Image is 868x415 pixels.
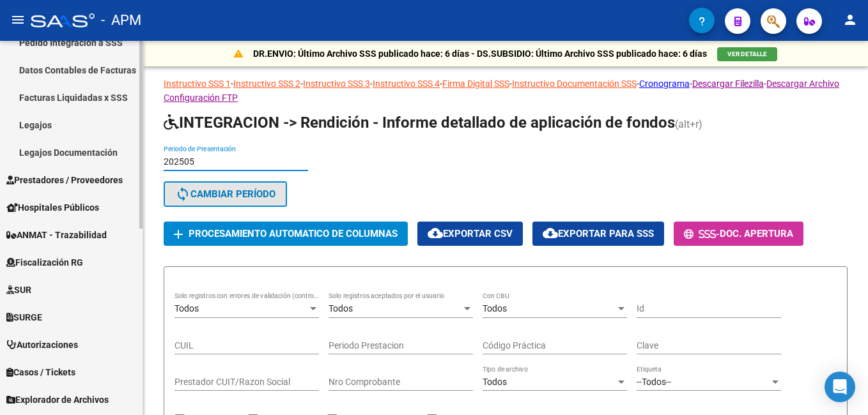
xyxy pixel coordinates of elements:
[674,222,803,245] button: -Doc. Apertura
[637,377,671,387] span: --Todos--
[164,79,231,89] a: Instructivo SSS 1
[6,283,31,297] span: SUR
[543,225,558,241] mat-icon: cloud_download
[727,50,767,57] span: VER DETALLE
[253,47,707,61] p: DR.ENVIO: Último Archivo SSS publicado hace: 6 días - DS.SUBSIDIO: Último Archivo SSS publicado h...
[6,310,42,324] span: SURGE
[6,365,75,379] span: Casos / Tickets
[6,393,109,407] span: Explorador de Archivos
[675,118,702,130] span: (alt+r)
[428,225,443,241] mat-icon: cloud_download
[720,229,793,240] span: Doc. Apertura
[373,79,440,89] a: Instructivo SSS 4
[417,222,523,245] button: Exportar CSV
[442,79,509,89] a: Firma Digital SSS
[6,255,83,269] span: Fiscalización RG
[164,77,848,105] p: - - - - - - - -
[6,228,107,242] span: ANMAT - Trazabilidad
[174,303,199,313] span: Todos
[692,79,764,89] a: Descargar Filezilla
[532,222,664,245] button: Exportar para SSS
[6,200,99,215] span: Hospitales Públicos
[164,114,675,132] span: INTEGRACION -> Rendición - Informe detallado de aplicación de fondos
[233,79,300,89] a: Instructivo SSS 2
[825,372,855,402] div: Open Intercom Messenger
[164,181,287,207] button: Cambiar Período
[6,173,123,187] span: Prestadores / Proveedores
[842,12,858,27] mat-icon: person
[6,338,78,352] span: Autorizaciones
[10,12,26,27] mat-icon: menu
[428,228,513,239] span: Exportar CSV
[512,79,637,89] a: Instructivo Documentación SSS
[483,377,507,387] span: Todos
[684,229,720,240] span: -
[171,227,186,242] mat-icon: add
[717,47,777,61] button: VER DETALLE
[175,186,190,202] mat-icon: sync
[483,303,507,313] span: Todos
[329,303,353,313] span: Todos
[543,228,654,239] span: Exportar para SSS
[639,79,690,89] a: Cronograma
[175,188,275,200] span: Cambiar Período
[101,6,141,34] span: - APM
[164,222,408,245] button: Procesamiento automatico de columnas
[303,79,370,89] a: Instructivo SSS 3
[189,229,398,240] span: Procesamiento automatico de columnas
